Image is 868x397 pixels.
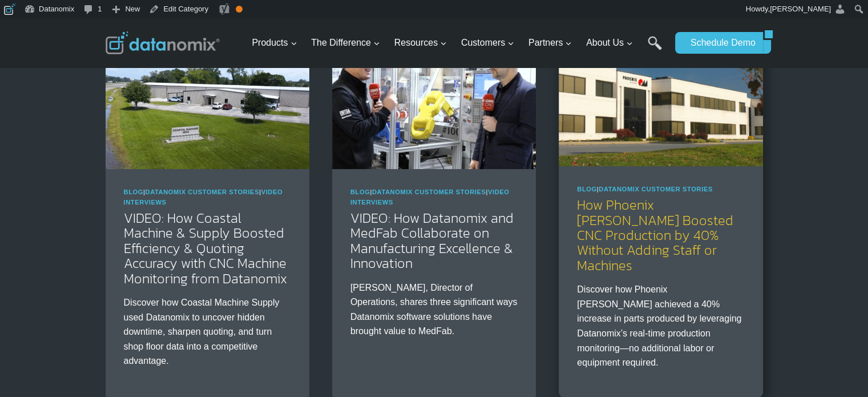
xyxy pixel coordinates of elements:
p: Discover how Phoenix [PERSON_NAME] achieved a 40% increase in parts produced by leveraging Datano... [577,282,744,370]
img: Datanomix [106,31,220,54]
a: Blog [124,189,144,195]
a: Blog [577,186,597,193]
span: | | [124,189,283,206]
a: How Phoenix [PERSON_NAME] Boosted CNC Production by 40% Without Adding Staff or Machines [577,195,733,275]
span: The Difference [311,35,380,50]
a: Schedule Demo [675,32,763,54]
a: Blog [350,189,370,195]
span: About Us [586,35,633,50]
span: Customers [461,35,514,50]
a: VIDEO: How Datanomix and MedFab Collaborate on Manufacturing Excellence & Innovation [350,208,514,273]
a: Video Interviews [124,189,283,206]
p: Discover how Coastal Machine Supply used Datanomix to uncover hidden downtime, sharpen quoting, a... [124,295,291,368]
a: Search [648,36,662,62]
span: | | [350,189,510,206]
a: Datanomix Customer Stories [146,189,260,195]
p: [PERSON_NAME], Director of Operations, shares three significant ways Datanomix software solutions... [350,280,518,339]
a: Datanomix Customer Stories [599,186,713,193]
img: Phoenix Mecano North America [559,30,762,166]
img: Coastal Machine Improves Efficiency & Quotes with Datanomix [106,33,309,169]
a: Video Interviews [350,189,510,206]
div: OK [236,6,243,13]
img: Medfab Partners on G-Code Cloud Development [332,33,536,169]
span: | [577,186,713,193]
span: Products [252,35,297,50]
span: [PERSON_NAME] [770,5,831,13]
a: VIDEO: How Coastal Machine & Supply Boosted Efficiency & Quoting Accuracy with CNC Machine Monito... [124,208,287,288]
span: Resources [394,35,447,50]
nav: Primary Navigation [247,25,669,62]
span: Partners [528,35,572,50]
a: Datanomix Customer Stories [372,189,486,195]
